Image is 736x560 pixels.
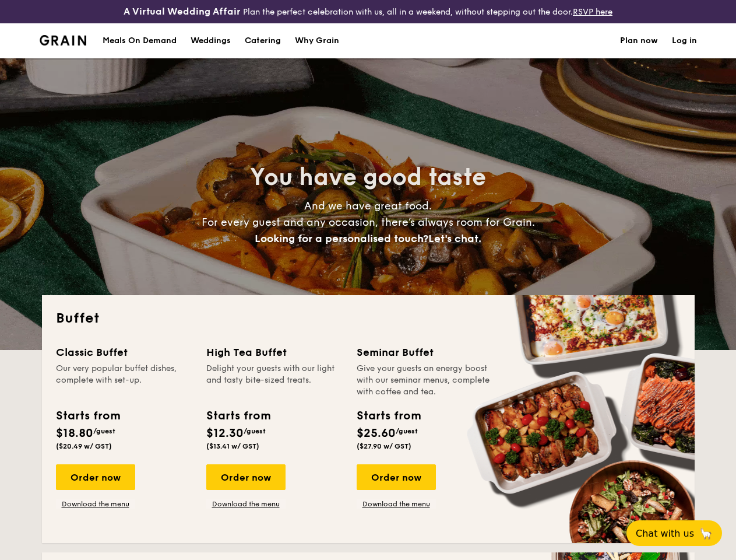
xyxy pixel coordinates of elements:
div: Starts from [357,407,420,425]
div: Starts from [206,407,270,425]
span: ($20.49 w/ GST) [56,442,112,450]
span: And we have great food. For every guest and any occasion, there’s always room for Grain. [202,199,535,245]
span: Chat with us [636,528,694,539]
div: Order now [56,464,135,490]
span: /guest [93,427,115,435]
a: Catering [238,23,288,58]
a: Log in [672,23,697,58]
span: Looking for a personalised touch? [255,232,428,245]
a: Download the menu [206,499,286,509]
a: Plan now [620,23,658,58]
span: $25.60 [357,426,396,440]
div: Weddings [191,23,231,58]
div: Why Grain [295,23,339,58]
span: $12.30 [206,426,244,440]
div: Our very popular buffet dishes, complete with set-up. [56,363,192,398]
div: Delight your guests with our light and tasty bite-sized treats. [206,363,343,398]
span: /guest [396,427,418,435]
a: RSVP here [573,7,612,17]
a: Meals On Demand [96,23,184,58]
div: Classic Buffet [56,344,192,360]
h2: Buffet [56,309,681,328]
a: Download the menu [56,499,135,509]
div: High Tea Buffet [206,344,343,360]
div: Order now [357,464,436,490]
button: Chat with us🦙 [626,520,722,546]
span: You have good taste [250,163,486,191]
img: Grain [40,35,87,45]
div: Seminar Buffet [357,344,493,360]
div: Order now [206,464,286,490]
a: Why Grain [288,23,346,58]
a: Logotype [40,35,87,45]
div: Meals On Demand [103,23,177,58]
a: Weddings [184,23,238,58]
span: ($13.41 w/ GST) [206,442,259,450]
a: Download the menu [357,499,436,509]
span: ($27.90 w/ GST) [357,442,411,450]
span: 🦙 [699,527,713,540]
span: /guest [244,427,266,435]
h4: A Virtual Wedding Affair [124,5,241,19]
span: $18.80 [56,426,93,440]
h1: Catering [245,23,281,58]
div: Plan the perfect celebration with us, all in a weekend, without stepping out the door. [123,5,614,19]
span: Let's chat. [428,232,481,245]
div: Starts from [56,407,119,425]
div: Give your guests an energy boost with our seminar menus, complete with coffee and tea. [357,363,493,398]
